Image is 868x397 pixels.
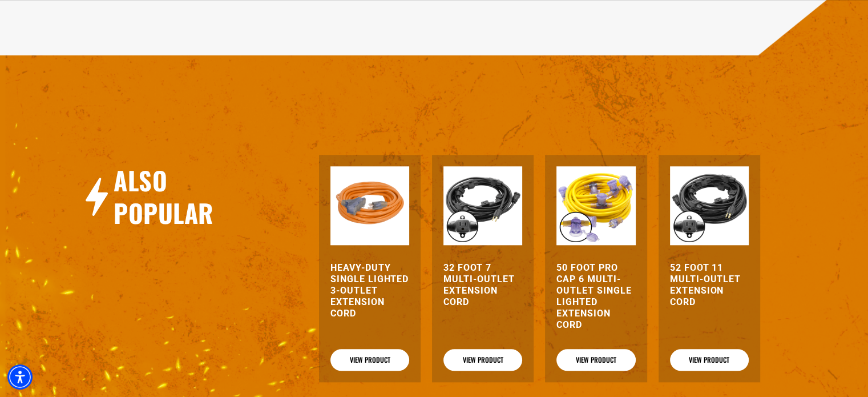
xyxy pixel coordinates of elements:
[443,166,522,245] img: black
[330,349,409,371] a: View Product
[670,262,749,308] a: 52 Foot 11 Multi-Outlet Extension Cord
[443,349,522,371] a: View Product
[556,166,635,245] img: yellow
[114,164,266,229] h2: Also Popular
[670,166,749,245] img: black
[330,262,409,319] a: Heavy-Duty Single Lighted 3-Outlet Extension Cord
[7,364,33,390] div: Accessibility Menu
[670,349,749,371] a: View Product
[443,262,522,308] a: 32 Foot 7 Multi-Outlet Extension Cord
[330,166,409,245] img: orange
[556,262,635,331] a: 50 Foot Pro Cap 6 Multi-Outlet Single Lighted Extension Cord
[556,349,635,371] a: View Product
